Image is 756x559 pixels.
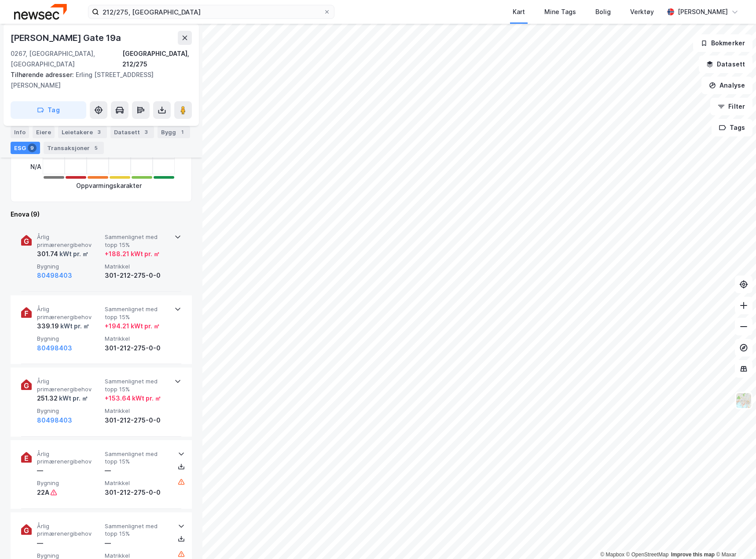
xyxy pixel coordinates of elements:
a: Improve this map [671,552,715,558]
span: Bygning [37,263,101,270]
div: — [37,465,101,476]
button: Filter [710,98,752,115]
div: N/A [30,159,41,174]
span: Sammenlignet med topp 15% [105,378,169,393]
span: Sammenlignet med topp 15% [105,305,169,321]
div: Eiere [33,126,55,138]
div: 301-212-275-0-0 [105,343,169,353]
span: Bygning [37,407,101,415]
button: Bokmerker [693,34,752,52]
button: 80498403 [37,415,72,426]
div: 5 [92,143,100,152]
div: Info [11,126,29,138]
a: OpenStreetMap [626,552,669,558]
div: Bolig [595,7,611,17]
span: Årlig primærenergibehov [37,305,101,321]
span: Årlig primærenergibehov [37,522,101,538]
div: 9 [28,143,37,152]
div: ESG [11,142,40,154]
div: + 194.21 kWt pr. ㎡ [105,321,160,331]
span: Bygning [37,335,101,342]
div: Verktøy [630,7,654,17]
input: Søk på adresse, matrikkel, gårdeiere, leietakere eller personer [99,5,323,18]
img: Z [735,392,752,409]
div: Transaksjoner [44,142,104,154]
div: 301-212-275-0-0 [105,487,169,498]
span: Matrikkel [105,263,169,270]
div: + 188.21 kWt pr. ㎡ [105,249,160,259]
button: 80498403 [37,270,72,281]
div: — [105,465,169,476]
div: 3 [142,128,150,136]
button: 80498403 [37,343,72,353]
div: Mine Tags [544,7,576,17]
div: 1 [178,128,187,136]
div: 301.74 [37,249,88,259]
span: Sammenlignet med topp 15% [105,233,169,249]
span: Tilhørende adresser: [11,71,76,78]
span: Matrikkel [105,479,169,487]
button: Tag [11,101,86,119]
div: Kart [513,7,525,17]
span: Bygning [37,479,101,487]
span: Sammenlignet med topp 15% [105,450,169,466]
span: Matrikkel [105,335,169,342]
div: Bygg [158,126,190,138]
div: [PERSON_NAME] Gate 19a [11,31,123,45]
div: kWt pr. ㎡ [58,393,88,404]
div: Datasett [110,126,154,138]
div: 0267, [GEOGRAPHIC_DATA], [GEOGRAPHIC_DATA] [11,48,122,70]
span: Årlig primærenergibehov [37,233,101,249]
div: [GEOGRAPHIC_DATA], 212/275 [122,48,192,70]
div: Kontrollprogram for chat [712,517,756,559]
a: Mapbox [600,552,624,558]
img: newsec-logo.f6e21ccffca1b3a03d2d.png [14,4,67,19]
div: Leietakere [58,126,107,138]
div: + 153.64 kWt pr. ㎡ [105,393,161,404]
button: Tags [712,119,752,136]
div: 3 [95,128,103,136]
div: 22A [37,487,49,498]
div: 301-212-275-0-0 [105,415,169,426]
span: Årlig primærenergibehov [37,450,101,466]
div: — [105,538,169,548]
div: [PERSON_NAME] [678,7,728,17]
div: — [37,538,101,548]
div: kWt pr. ㎡ [58,249,88,259]
div: Enova (9) [11,209,192,220]
div: Erling [STREET_ADDRESS][PERSON_NAME] [11,70,185,91]
span: Matrikkel [105,407,169,415]
div: 251.32 [37,393,88,404]
div: 301-212-275-0-0 [105,270,169,281]
div: kWt pr. ㎡ [59,321,89,331]
div: 339.19 [37,321,89,331]
div: Oppvarmingskarakter [76,180,142,191]
span: Sammenlignet med topp 15% [105,522,169,538]
button: Analyse [701,77,752,94]
span: Årlig primærenergibehov [37,378,101,393]
iframe: Chat Widget [712,517,756,559]
button: Datasett [699,55,752,73]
